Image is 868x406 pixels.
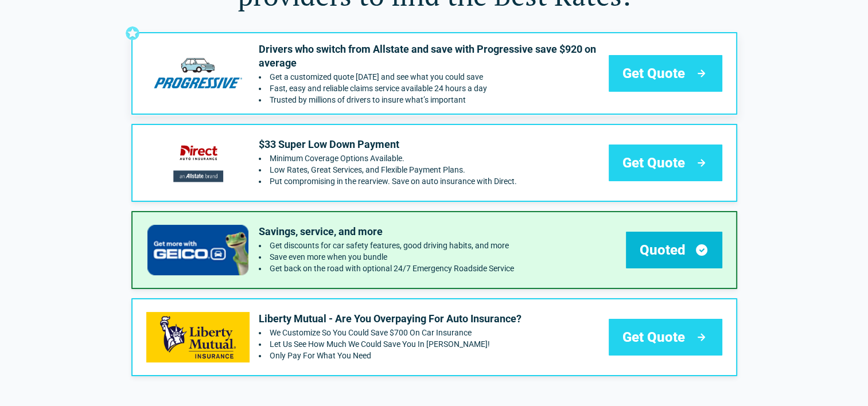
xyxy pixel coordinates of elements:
li: We Customize So You Could Save $700 On Car Insurance [259,328,521,337]
p: Liberty Mutual - Are You Overpaying For Auto Insurance? [259,312,521,326]
span: Get Quote [622,154,685,172]
img: directauto's logo [146,138,250,188]
li: Minimum Coverage Options Available. [259,154,517,163]
li: Put compromising in the rearview. Save on auto insurance with Direct. [259,177,517,186]
a: directauto's logo$33 Super Low Down PaymentMinimum Coverage Options Available.Low Rates, Great Se... [131,124,737,202]
li: Let Us See How Much We Could Save You In Toney! [259,339,521,349]
li: Low Rates, Great Services, and Flexible Payment Plans. [259,165,517,174]
img: libertymutual's logo [146,312,250,362]
a: libertymutual's logoLiberty Mutual - Are You Overpaying For Auto Insurance?We Customize So You Co... [131,298,737,376]
img: progressive's logo [146,48,250,98]
p: $33 Super Low Down Payment [259,138,517,151]
li: Only Pay For What You Need [259,351,521,360]
span: Get Quote [622,328,685,346]
li: Get a customized quote today and see what you could save [259,72,600,81]
p: Drivers who switch from Allstate and save with Progressive save $920 on average [259,42,600,70]
li: Fast, easy and reliable claims service available 24 hours a day [259,84,600,93]
span: Get Quote [622,64,685,83]
li: Trusted by millions of drivers to insure what’s important [259,95,600,104]
a: progressive's logoDrivers who switch from Allstate and save with Progressive save $920 on average... [131,32,737,115]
